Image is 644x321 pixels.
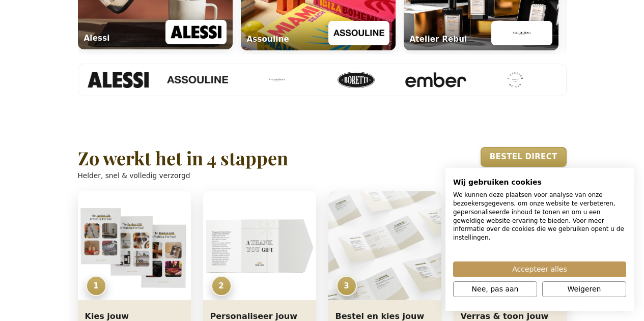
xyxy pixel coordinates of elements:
[84,33,110,44] div: Alessi
[405,72,466,87] img: Ember
[453,191,626,242] p: We kunnen deze plaatsen voor analyse van onze bezoekersgegevens, om onze website te verbeteren, g...
[247,34,289,45] div: Assouline
[337,276,357,296] span: 3
[78,148,288,168] h2: Zo werkt het in 4 stappen
[203,191,316,304] img: Personaliseer jouw cadeaubon
[472,284,519,295] span: Nee, pas aan
[453,281,537,297] button: Pas cookie voorkeuren aan
[78,170,288,181] p: Helder, snel & volledig verzorgd
[86,276,106,296] span: 1
[87,72,148,88] img: Alessi
[512,264,567,275] span: Accepteer alles
[453,178,626,187] h2: Wij gebruiken cookies
[325,72,386,88] img: Boretti
[171,23,221,41] img: Alessi logo
[481,147,567,167] a: Bestel direct
[166,76,228,83] img: Assouline
[246,72,307,88] img: Atelier Rebul
[410,34,467,45] div: Atelier Rebul
[496,24,547,42] img: Atelier Rebul logo
[453,261,626,277] button: Accepteer alle cookies
[328,191,441,304] img: Kies jouw verzendoptie
[211,276,232,296] span: 2
[484,72,545,88] img: L'Atelier du Vin
[78,191,191,304] img: Kies jouw geschenkcollectie
[542,281,626,297] button: Alle cookies weigeren
[568,284,601,295] span: Weigeren
[564,72,625,88] img: MM Antverpia
[333,24,384,42] img: Assouline logo
[78,64,567,96] div: Merken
